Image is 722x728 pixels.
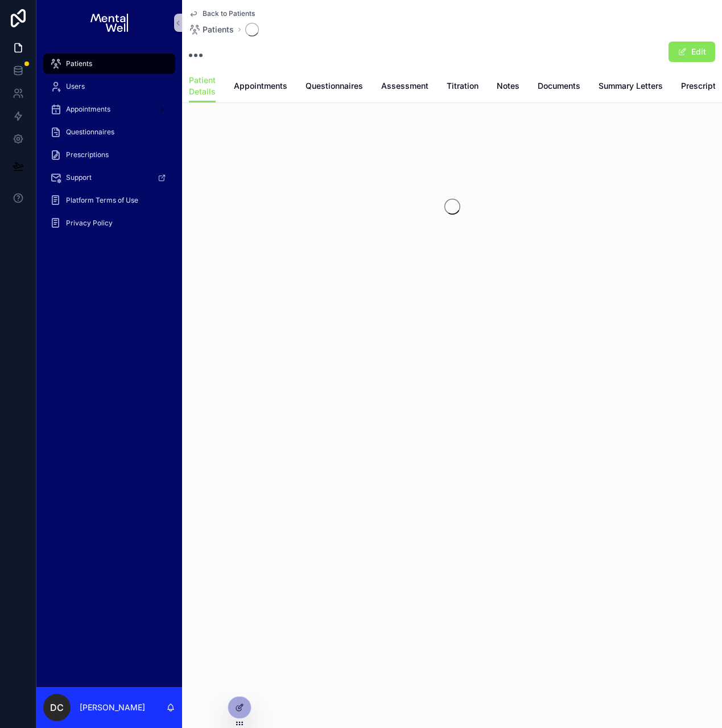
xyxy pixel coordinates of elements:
span: Assessment [381,80,428,92]
a: Patients [43,54,175,74]
span: Documents [538,80,580,92]
span: Back to Patients [203,9,255,18]
div: scrollable content [36,46,182,248]
span: Questionnaires [66,127,114,137]
span: DC [50,701,64,714]
span: Notes [497,80,519,92]
a: Titration [447,76,478,98]
span: Patients [66,59,92,68]
p: [PERSON_NAME] [80,702,145,713]
span: Questionnaires [306,80,363,92]
span: Appointments [66,105,110,114]
a: Prescriptions [43,145,175,165]
a: Support [43,167,175,188]
a: Patient Details [189,70,216,103]
span: Patient Details [189,75,216,97]
span: Users [66,82,85,91]
a: Appointments [234,76,287,98]
span: Support [66,173,92,182]
img: App logo [90,14,127,32]
a: Questionnaires [43,122,175,142]
span: Appointments [234,80,287,92]
a: Assessment [381,76,428,98]
span: Platform Terms of Use [66,196,138,205]
a: Back to Patients [189,9,255,18]
span: Summary Letters [599,80,663,92]
span: Privacy Policy [66,219,113,228]
a: Appointments [43,99,175,120]
span: Titration [447,80,478,92]
a: Privacy Policy [43,213,175,233]
a: Documents [538,76,580,98]
a: Users [43,76,175,97]
span: Patients [203,24,234,35]
button: Edit [669,42,715,62]
a: Summary Letters [599,76,663,98]
a: Platform Terms of Use [43,190,175,211]
a: Patients [189,24,234,35]
a: Questionnaires [306,76,363,98]
a: Notes [497,76,519,98]
span: Prescriptions [66,150,109,159]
